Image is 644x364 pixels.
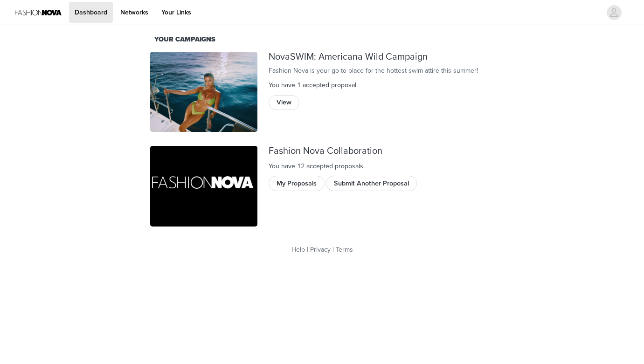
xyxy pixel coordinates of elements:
button: My Proposals [269,176,325,191]
a: Privacy [310,246,331,254]
button: Submit Another Proposal [326,176,417,191]
a: Dashboard [69,2,113,23]
a: Your Links [156,2,197,23]
button: View [269,95,299,110]
span: You have 1 accepted proposal . [269,81,358,89]
div: avatar [609,5,618,20]
div: Fashion Nova Collaboration [269,146,494,157]
span: | [307,246,308,254]
a: View [269,96,299,103]
a: Terms [336,246,353,254]
img: Fashion Nova Logo [15,2,62,23]
img: Fashion Nova [150,146,257,227]
div: Fashion Nova is your go-to place for the hottest swim attire this summer! [269,66,494,76]
div: NovaSWIM: Americana Wild Campaign [269,52,494,62]
span: | [332,246,334,254]
div: Your Campaigns [154,34,490,45]
a: Networks [115,2,154,23]
span: You have 12 accepted proposal . [269,162,365,170]
span: s [360,162,363,170]
a: Help [291,246,305,254]
img: Fashion Nova [150,52,257,132]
